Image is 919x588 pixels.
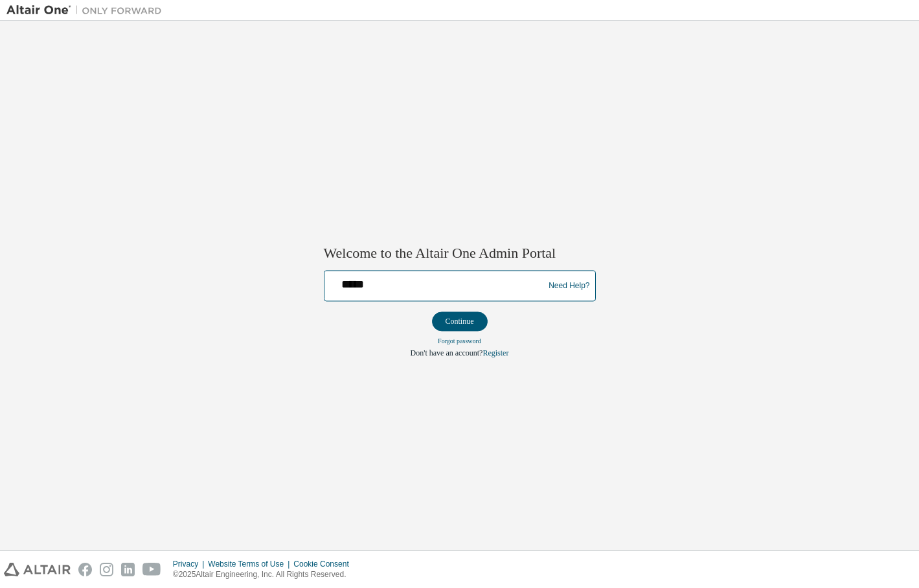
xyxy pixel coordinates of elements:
a: Forgot password [438,338,481,345]
div: Website Terms of Use [208,559,293,569]
h2: Welcome to the Altair One Admin Portal [324,244,596,262]
img: instagram.svg [100,563,113,576]
img: facebook.svg [78,563,92,576]
button: Continue [432,312,488,332]
p: © 2025 Altair Engineering, Inc. All Rights Reserved. [173,569,357,580]
div: Cookie Consent [293,559,356,569]
a: Register [482,349,508,358]
span: Don't have an account? [411,349,483,358]
img: Altair One [6,4,168,17]
img: linkedin.svg [121,563,135,576]
div: Privacy [173,559,208,569]
img: altair_logo.svg [4,563,71,576]
img: youtube.svg [142,563,161,576]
